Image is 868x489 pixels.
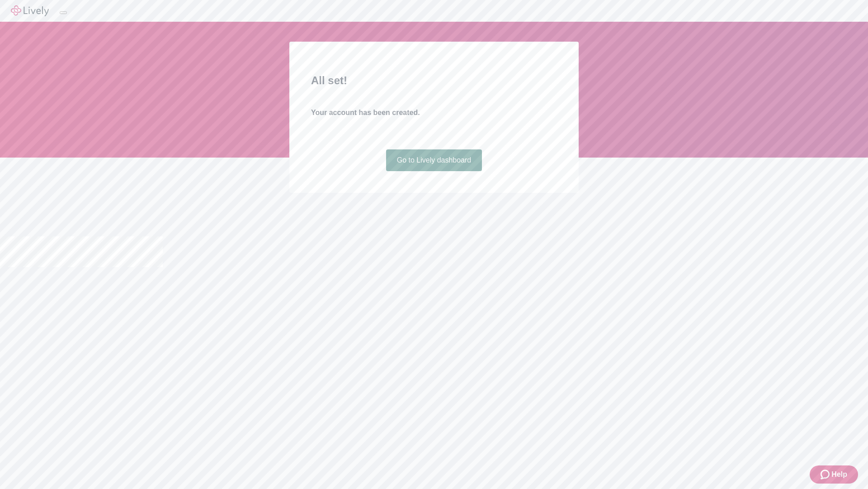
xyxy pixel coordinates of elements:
[810,465,858,484] button: Zendesk support iconHelp
[311,72,557,89] h2: All set!
[60,11,67,14] button: Log out
[831,469,847,480] span: Help
[386,149,482,171] a: Go to Lively dashboard
[821,469,831,480] svg: Zendesk support icon
[11,5,49,16] img: Lively
[311,107,557,118] h4: Your account has been created.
